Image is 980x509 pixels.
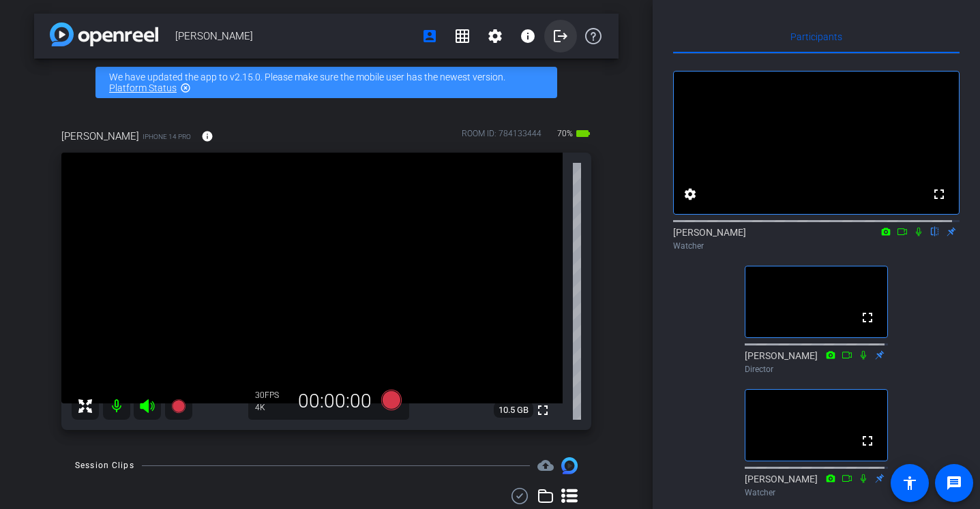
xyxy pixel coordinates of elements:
a: Platform Status [109,82,177,93]
mat-icon: cloud_upload [537,457,554,474]
mat-icon: accessibility [902,475,918,491]
mat-icon: flip [927,225,943,237]
div: [PERSON_NAME] [745,472,888,499]
mat-icon: info [201,130,213,142]
span: [PERSON_NAME] [175,22,413,50]
mat-icon: highlight_off [180,82,191,93]
div: [PERSON_NAME] [745,349,888,375]
span: 70% [555,123,575,144]
div: Session Clips [75,459,134,472]
span: [PERSON_NAME] [61,129,139,144]
mat-icon: grid_on [454,28,471,44]
span: 10.5 GB [494,402,533,418]
mat-icon: message [946,475,962,491]
div: Director [745,363,888,375]
mat-icon: battery_std [575,125,591,142]
span: Participants [790,32,842,42]
span: Destinations for your clips [537,457,554,474]
img: Session clips [561,457,578,474]
div: [PERSON_NAME] [673,226,960,252]
div: Watcher [745,487,888,499]
mat-icon: logout [552,28,569,44]
div: ROOM ID: 784133444 [462,127,541,147]
img: app-logo [50,22,158,46]
div: 30 [255,390,289,401]
mat-icon: fullscreen [859,309,876,326]
mat-icon: fullscreen [931,186,947,202]
div: We have updated the app to v2.15.0. Please make sure the mobile user has the newest version. [95,67,557,98]
mat-icon: settings [682,186,698,202]
mat-icon: info [520,28,536,44]
div: 4K [255,402,289,413]
mat-icon: fullscreen [535,402,551,418]
span: iPhone 14 Pro [143,132,191,142]
mat-icon: account_box [421,28,438,44]
span: FPS [265,390,279,400]
mat-icon: settings [487,28,503,44]
mat-icon: fullscreen [859,433,876,449]
div: Watcher [673,240,960,252]
div: 00:00:00 [289,390,381,413]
